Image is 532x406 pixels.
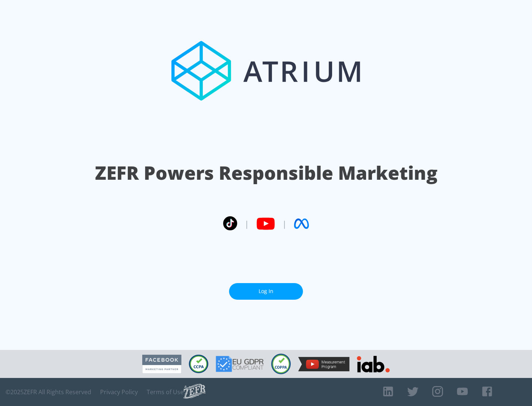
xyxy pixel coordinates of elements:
h1: ZEFR Powers Responsible Marketing [95,160,437,186]
img: IAB [357,356,390,372]
img: Facebook Marketing Partner [142,355,181,374]
img: COPPA Compliant [271,354,291,374]
span: | [245,218,249,229]
img: YouTube Measurement Program [298,357,349,371]
a: Terms of Use [147,388,184,396]
span: | [282,218,287,229]
span: © 2025 ZEFR All Rights Reserved [6,388,91,396]
a: Log In [229,283,303,300]
a: Privacy Policy [100,388,138,396]
img: GDPR Compliant [216,356,264,372]
img: CCPA Compliant [189,355,208,373]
